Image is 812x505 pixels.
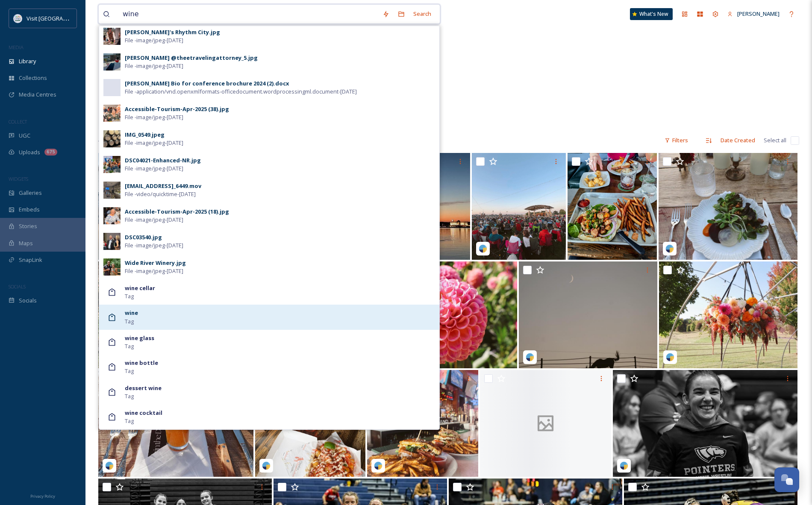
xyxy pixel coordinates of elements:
span: Maps [19,239,33,247]
span: Tag [125,417,134,425]
div: Date Created [716,132,759,149]
span: 48 file s [98,136,115,144]
div: Accessible-Tourism-Apr-2025 (18).jpg [125,208,229,216]
a: Privacy Policy [30,490,55,501]
span: Tag [125,367,134,375]
div: [PERSON_NAME]'s Rhythm City.jpg [125,28,220,36]
img: hshemek%2540visitquadcities.com-IMG_6449.jpg [103,182,121,199]
img: d386b21b-6f03-45d5-a22c-b22bc952f880.jpg [103,233,121,250]
img: snapsea-logo.png [666,353,674,361]
img: dayintheqca-17918174219901109.jpeg [379,261,517,368]
span: Galleries [19,189,42,197]
span: WIDGETS [9,176,28,182]
img: snapsea-logo.png [479,244,487,253]
span: File - image/jpeg - [DATE] [125,36,183,44]
span: Media Centres [19,91,56,99]
span: Collections [19,74,47,82]
span: SnapLink [19,256,42,264]
img: ext_1749517655.361634_Sabraeatsinmadison@gmail.com-PXL_20250524_173250237~2.jpg [568,153,657,260]
strong: wine glass [125,334,154,342]
img: liveshotsbynico-17950160804925972.jpeg [613,370,797,477]
img: dayintheqca-18013443277773193.jpeg [472,153,566,260]
span: Tag [125,317,134,326]
img: dayintheqca-18369967144111173.jpeg [98,370,253,477]
span: UGC [19,132,30,140]
strong: wine [125,309,138,317]
span: Uploads [19,148,40,156]
div: 675 [44,149,57,156]
img: dayintheqca-18047927449966238.jpeg [659,261,797,368]
span: Stories [19,222,37,230]
span: [PERSON_NAME] [737,10,780,18]
span: File - image/jpeg - [DATE] [125,139,183,147]
span: Library [19,57,36,65]
img: snapsea-logo.png [105,461,114,470]
div: DSC04021-Enhanced-NR.jpg [125,156,201,164]
span: Visit [GEOGRAPHIC_DATA] [26,14,93,22]
img: QCCVB_VISIT_vert_logo_4c_tagline_122019.svg [14,14,22,23]
img: snapsea-logo.png [526,353,534,361]
span: COLLECT [9,118,27,125]
span: File - image/jpeg - [DATE] [125,267,183,275]
strong: wine cellar [125,284,155,292]
img: IMG_0549.jpeg [103,130,121,147]
span: Embeds [19,206,40,214]
img: dayintheqca-18378252835096646.jpeg [519,261,657,368]
img: 1032f3f1-7db1-43ad-8a4b-a68b79e1cdac.jpg [103,207,121,224]
span: Tag [125,342,134,350]
span: File - image/jpeg - [DATE] [125,62,183,70]
div: Filters [660,132,692,149]
span: Privacy Policy [30,493,55,499]
strong: wine cocktail [125,409,162,417]
span: Select all [764,136,786,144]
span: File - video/quicktime - [DATE] [125,190,196,198]
div: [EMAIL_ADDRESS]_6449.mov [125,182,201,190]
img: dayintheqca-18172104595308495.jpeg [659,153,797,260]
button: Open Chat [774,467,799,492]
img: snapsea-logo.png [665,244,674,253]
img: 84ea3423-4c74-4e16-80d4-2960be7e303e.jpg [103,53,121,70]
strong: wine bottle [125,359,158,367]
img: snapsea-logo.png [374,461,382,470]
strong: dessert wine [125,384,162,392]
div: [PERSON_NAME] @theetravelingattorney_5.jpg [125,54,258,62]
img: snapsea-logo.png [262,461,271,470]
span: File - image/jpeg - [DATE] [125,216,183,224]
span: MEDIA [9,44,24,50]
span: File - application/vnd.openxmlformats-officedocument.wordprocessingml.document - [DATE] [125,88,357,96]
img: 5b26eb30-71fb-48ed-ae10-456af53d8f80.jpg [103,258,121,276]
img: dayintheqca-17979327158764289.jpeg [98,261,237,368]
div: IMG_0549.jpeg [125,131,165,139]
span: SOCIALS [9,283,26,290]
span: File - image/jpeg - [DATE] [125,164,183,173]
span: File - image/jpeg - [DATE] [125,113,183,121]
input: Search your library [118,5,378,23]
div: Search [409,6,435,22]
div: Accessible-Tourism-Apr-2025 (38).jpg [125,105,229,113]
img: travelinmidwest-18080406499847673.jpeg [98,153,192,260]
img: a2a2d4d6-232d-4efb-9644-90b262ad7311.jpg [103,105,121,122]
a: [PERSON_NAME] [723,6,784,22]
div: Wide River Winery.jpg [125,259,186,267]
span: Socials [19,297,37,305]
span: File - image/jpeg - [DATE] [125,241,183,250]
a: What's New [630,8,673,20]
span: Tag [125,292,134,300]
div: DSC03540.jpg [125,233,162,241]
div: [PERSON_NAME] Bio for conference brochure 2024 (2).docx [125,79,289,88]
span: Tag [125,392,134,400]
img: snapsea-logo.png [620,461,628,470]
img: cc69b096-ba31-4b48-87dc-e8fa94402a52.jpg [103,156,121,173]
img: 30cfa6d7-31d3-4870-a149-a1c869b7fcb6.jpg [103,28,121,45]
